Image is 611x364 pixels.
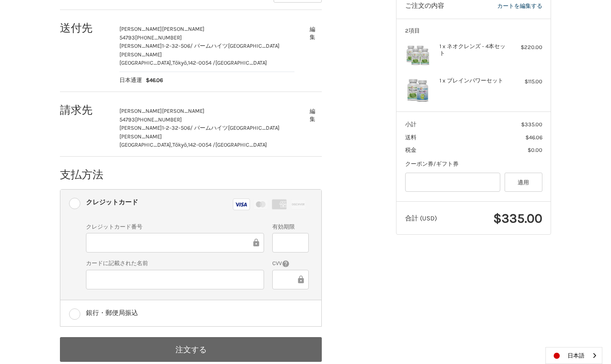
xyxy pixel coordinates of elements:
span: Tōkyō, [172,59,188,66]
span: 税金 [405,147,416,153]
div: Language [545,347,602,364]
h3: 2項目 [405,27,542,34]
button: 適用 [505,173,542,192]
a: 日本語 [546,348,602,364]
button: 注文する [60,337,322,362]
span: [GEOGRAPHIC_DATA], [119,141,172,148]
div: 銀行・郵便局振込 [86,306,138,320]
span: $335.00 [521,121,542,128]
label: カードに記載された名前 [86,259,264,268]
div: $220.00 [508,43,542,52]
span: Tōkyō, [172,141,188,148]
h2: 送付先 [60,21,111,35]
iframe: セキュア・クレジットカード・フレーム - 有効期限 [278,238,302,248]
input: Gift Certificate or Coupon Code [405,173,501,192]
h4: 1 x ブレインパワーセット [439,77,506,84]
span: 日本通運 [119,76,142,85]
button: 編集 [303,105,322,126]
span: [GEOGRAPHIC_DATA] [215,141,267,148]
span: / バームハイツ[GEOGRAPHIC_DATA][PERSON_NAME] [119,125,280,140]
label: CVV [272,259,308,268]
h3: ご注文の内容 [405,2,469,10]
label: クレジットカード番号 [86,223,264,231]
iframe: セキュア・クレジットカード・フレーム - クレジットカード番号 [92,238,251,248]
button: 編集 [303,23,322,44]
span: 合計 (USD) [405,214,437,222]
div: クレジットカード [86,195,138,210]
aside: Language selected: 日本語 [545,347,602,364]
span: 54793 [119,34,135,41]
iframe: セキュア・クレジットカード・フレーム - カード所有者名 [92,275,258,285]
span: [PERSON_NAME] [162,108,205,114]
span: $0.00 [528,147,542,153]
span: [PHONE_NUMBER] [135,116,182,123]
span: [PERSON_NAME] [162,26,205,32]
span: [PERSON_NAME]1-2-32-506 [119,125,190,131]
span: [PERSON_NAME]1-2-32-506 [119,43,190,49]
span: [PERSON_NAME] [119,108,162,114]
span: 142-0054 / [188,59,215,66]
span: 小計 [405,121,416,128]
span: $335.00 [493,210,542,226]
span: 142-0054 / [188,141,215,148]
h2: 請求先 [60,103,111,117]
span: [PERSON_NAME] [119,26,162,32]
iframe: 安全なクレジットカードフレーム - CVV [278,275,296,285]
span: $46.06 [142,76,163,85]
div: $115.00 [508,77,542,86]
h2: 支払方法 [60,168,111,181]
div: クーポン券/ギフト券 [405,160,542,168]
span: 54793 [119,116,135,123]
span: [PHONE_NUMBER] [135,34,182,41]
span: [GEOGRAPHIC_DATA], [119,59,172,66]
a: カートを編集する [469,2,542,10]
span: [GEOGRAPHIC_DATA] [215,59,267,66]
span: / バームハイツ[GEOGRAPHIC_DATA][PERSON_NAME] [119,43,280,58]
span: 送料 [405,134,416,141]
h4: 1 x ネオクレンズ - 4本セット [439,43,506,57]
span: $46.06 [525,134,542,141]
label: 有効期限 [272,223,308,231]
